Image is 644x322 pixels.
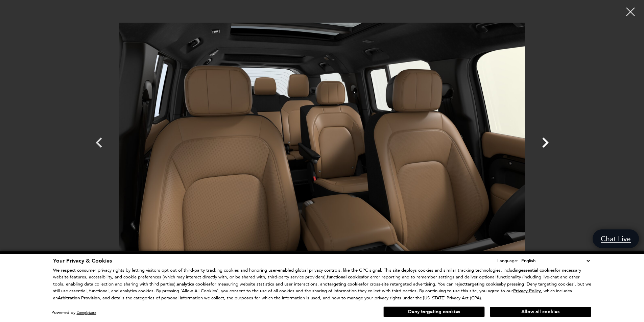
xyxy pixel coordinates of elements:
[490,307,591,317] button: Allow all cookies
[597,234,634,243] span: Chat Live
[53,257,112,265] span: Your Privacy & Cookies
[466,281,501,287] strong: targeting cookies
[513,288,541,294] u: Privacy Policy
[535,129,555,159] div: Next
[177,281,211,287] strong: analytics cookies
[593,229,639,248] a: Chat Live
[119,5,525,268] img: New 2025 Santorini Black LAND ROVER V8 image 6
[328,281,363,287] strong: targeting cookies
[53,267,591,302] p: We respect consumer privacy rights by letting visitors opt out of third-party tracking cookies an...
[51,311,96,315] div: Powered by
[513,288,541,293] a: Privacy Policy
[520,257,591,265] select: Language Select
[383,306,485,317] button: Deny targeting cookies
[521,267,555,273] strong: essential cookies
[77,311,96,315] a: ComplyAuto
[327,274,363,280] strong: functional cookies
[89,129,109,159] div: Previous
[497,258,518,263] div: Language:
[58,295,100,301] strong: Arbitration Provision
